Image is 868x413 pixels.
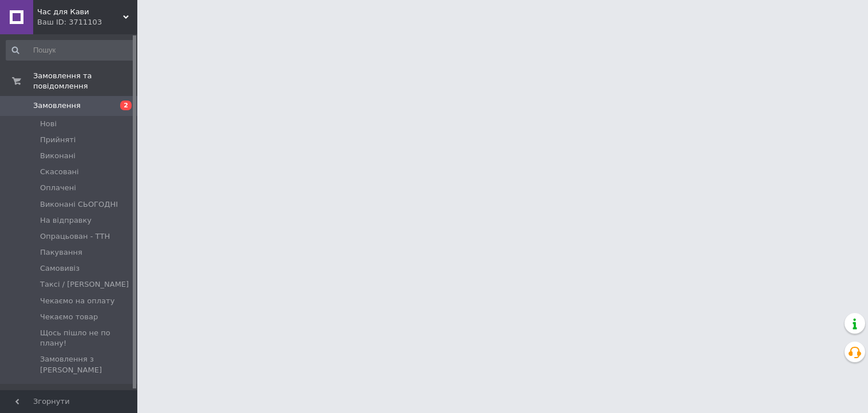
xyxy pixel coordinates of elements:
span: Чекаємо товар [40,312,98,322]
span: 2 [120,101,132,110]
span: Опрацьован - ТТН [40,231,110,242]
span: Виконані СЬОГОДНІ [40,199,118,210]
span: Нові [40,119,57,129]
span: Повідомлення [33,388,89,399]
span: Замовлення [33,101,81,111]
span: Прийняті [40,135,76,145]
span: Пакування [40,247,82,258]
span: Скасовані [40,167,79,177]
span: Самовивіз [40,263,80,274]
span: Чекаємо на оплату [40,296,114,306]
span: Замовлення та повідомлення [33,71,137,91]
span: Таксі / [PERSON_NAME] [40,279,129,290]
span: На відправку [40,215,92,226]
span: Виконані [40,151,76,161]
div: Ваш ID: 3711103 [37,17,137,27]
span: Оплачені [40,183,76,193]
input: Пошук [6,40,135,61]
span: Замовлення з [PERSON_NAME] [40,354,134,375]
span: Час для Кави [37,7,123,17]
span: Щось пішло не по плану! [40,328,134,348]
